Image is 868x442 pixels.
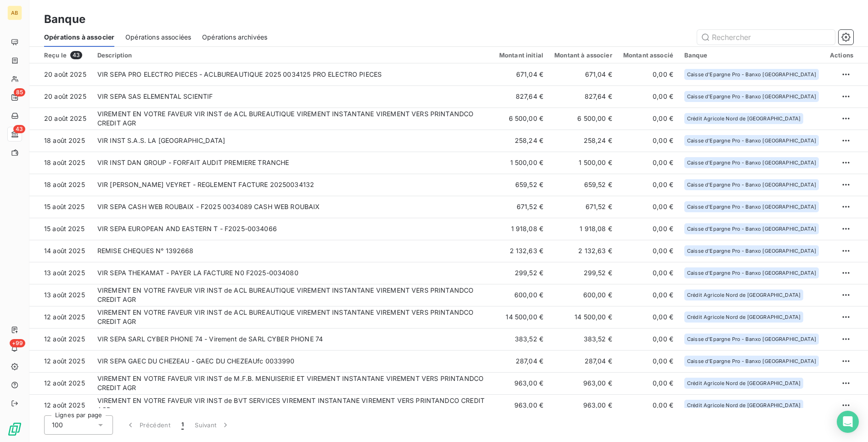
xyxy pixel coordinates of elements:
[176,415,189,435] button: 1
[494,130,549,152] td: 258,24 €
[687,138,816,143] span: Caisse d'Epargne Pro - Banxo [GEOGRAPHIC_DATA]
[687,314,800,320] span: Crédit Agricole Nord de [GEOGRAPHIC_DATA]
[618,85,679,108] td: 0,00 €
[44,11,85,28] h3: Banque
[181,420,184,430] span: 1
[494,284,549,306] td: 600,00 €
[499,51,543,59] div: Montant initial
[92,85,494,108] td: VIR SEPA SAS ELEMENTAL SCIENTIF
[125,33,191,42] span: Opérations associées
[7,90,22,105] a: 85
[618,130,679,152] td: 0,00 €
[29,328,92,350] td: 12 août 2025
[92,63,494,85] td: VIR SEPA PRO ELECTRO PIECES - ACLBUREAUTIQUE 2025 0034125 PRO ELECTRO PIECES
[830,51,853,59] div: Actions
[549,130,618,152] td: 258,24 €
[549,394,618,416] td: 963,00 €
[494,394,549,416] td: 963,00 €
[549,85,618,108] td: 827,64 €
[29,240,92,262] td: 14 août 2025
[687,402,800,408] span: Crédit Agricole Nord de [GEOGRAPHIC_DATA]
[10,339,25,347] span: +99
[618,108,679,130] td: 0,00 €
[549,350,618,372] td: 287,04 €
[92,262,494,284] td: VIR SEPA THEKAMAT - PAYER LA FACTURE N0 F2025-0034080
[29,85,92,108] td: 20 août 2025
[92,328,494,350] td: VIR SEPA SARL CYBER PHONE 74 - Virement de SARL CYBER PHONE 74
[92,240,494,262] td: REMISE CHEQUES N° 1392668
[29,306,92,328] td: 12 août 2025
[29,394,92,416] td: 12 août 2025
[837,411,859,433] div: Open Intercom Messenger
[494,328,549,350] td: 383,52 €
[494,240,549,262] td: 2 132,63 €
[618,218,679,240] td: 0,00 €
[697,30,835,45] input: Rechercher
[7,127,22,142] a: 43
[494,152,549,174] td: 1 500,00 €
[97,51,488,59] div: Description
[29,284,92,306] td: 13 août 2025
[687,270,816,276] span: Caisse d'Epargne Pro - Banxo [GEOGRAPHIC_DATA]
[494,108,549,130] td: 6 500,00 €
[29,130,92,152] td: 18 août 2025
[494,85,549,108] td: 827,64 €
[549,262,618,284] td: 299,52 €
[7,6,22,20] div: AB
[120,415,176,435] button: Précédent
[684,51,819,59] div: Banque
[29,108,92,130] td: 20 août 2025
[92,394,494,416] td: VIREMENT EN VOTRE FAVEUR VIR INST de BVT SERVICES VIREMENT INSTANTANE VIREMENT VERS PRINTANDCO CR...
[687,380,800,386] span: Crédit Agricole Nord de [GEOGRAPHIC_DATA]
[44,33,114,42] span: Opérations à associer
[549,174,618,196] td: 659,52 €
[13,125,25,133] span: 43
[618,394,679,416] td: 0,00 €
[92,130,494,152] td: VIR INST S.A.S. LA [GEOGRAPHIC_DATA]
[29,174,92,196] td: 18 août 2025
[687,248,816,254] span: Caisse d'Epargne Pro - Banxo [GEOGRAPHIC_DATA]
[494,174,549,196] td: 659,52 €
[29,350,92,372] td: 12 août 2025
[549,240,618,262] td: 2 132,63 €
[494,218,549,240] td: 1 918,08 €
[92,372,494,394] td: VIREMENT EN VOTRE FAVEUR VIR INST de M.F.B. MENUISERIE ET VIREMENT INSTANTANE VIREMENT VERS PRINT...
[202,33,267,42] span: Opérations archivées
[618,372,679,394] td: 0,00 €
[70,51,82,59] span: 43
[494,262,549,284] td: 299,52 €
[549,306,618,328] td: 14 500,00 €
[29,262,92,284] td: 13 août 2025
[29,152,92,174] td: 18 août 2025
[618,350,679,372] td: 0,00 €
[623,51,673,59] div: Montant associé
[92,196,494,218] td: VIR SEPA CASH WEB ROUBAIX - F2025 0034089 CASH WEB ROUBAIX
[549,152,618,174] td: 1 500,00 €
[687,182,816,187] span: Caisse d'Epargne Pro - Banxo [GEOGRAPHIC_DATA]
[7,422,22,436] img: Logo LeanPay
[494,306,549,328] td: 14 500,00 €
[92,174,494,196] td: VIR [PERSON_NAME] VEYRET - REGLEMENT FACTURE 20250034132
[92,152,494,174] td: VIR INST DAN GROUP - FORFAIT AUDIT PREMIERE TRANCHE
[618,174,679,196] td: 0,00 €
[618,240,679,262] td: 0,00 €
[549,108,618,130] td: 6 500,00 €
[92,218,494,240] td: VIR SEPA EUROPEAN AND EASTERN T - F2025-0034066
[618,152,679,174] td: 0,00 €
[494,63,549,85] td: 671,04 €
[618,284,679,306] td: 0,00 €
[687,226,816,232] span: Caisse d'Epargne Pro - Banxo [GEOGRAPHIC_DATA]
[29,196,92,218] td: 15 août 2025
[92,350,494,372] td: VIR SEPA GAEC DU CHEZEAU - GAEC DU CHEZEAUfc 0033990
[687,160,816,165] span: Caisse d'Epargne Pro - Banxo [GEOGRAPHIC_DATA]
[549,328,618,350] td: 383,52 €
[549,218,618,240] td: 1 918,08 €
[52,420,63,430] span: 100
[29,372,92,394] td: 12 août 2025
[494,350,549,372] td: 287,04 €
[29,63,92,85] td: 20 août 2025
[618,262,679,284] td: 0,00 €
[549,284,618,306] td: 600,00 €
[687,336,816,342] span: Caisse d'Epargne Pro - Banxo [GEOGRAPHIC_DATA]
[687,116,800,121] span: Crédit Agricole Nord de [GEOGRAPHIC_DATA]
